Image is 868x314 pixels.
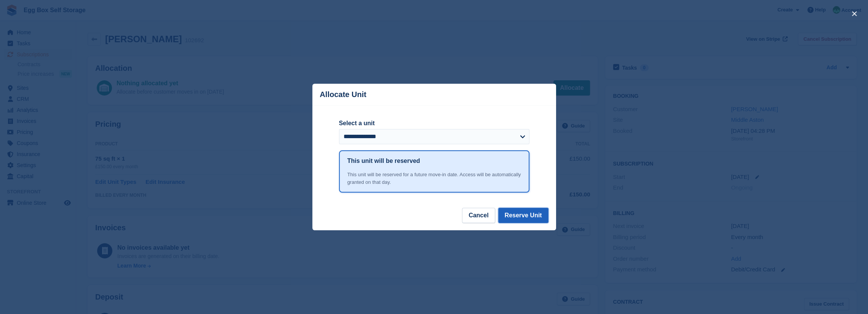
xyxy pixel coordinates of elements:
p: Allocate Unit [320,90,366,99]
button: Reserve Unit [498,208,548,223]
button: close [848,8,860,20]
h1: This unit will be reserved [347,156,420,166]
label: Select a unit [339,119,529,128]
button: Cancel [462,208,495,223]
div: This unit will be reserved for a future move-in date. Access will be automatically granted on tha... [347,171,521,186]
